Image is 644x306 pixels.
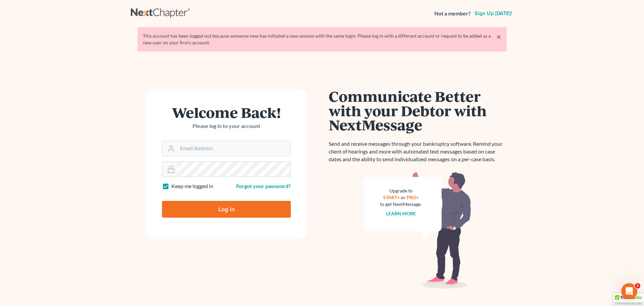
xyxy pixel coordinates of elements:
[143,33,501,46] div: This account has been logged out because someone new has initiated a new session with the same lo...
[380,201,422,208] div: to get NextMessage.
[329,89,506,132] h1: Communicate Better with your Debtor with NextMessage
[386,211,416,216] a: Learn more
[236,183,291,189] a: Forgot your password?
[434,10,471,17] strong: Not a member?
[162,105,291,120] h1: Welcome Back!
[473,11,513,16] a: Sign up [DATE]!
[383,194,400,200] a: START+
[407,194,419,200] a: PRO+
[621,283,637,299] iframe: Intercom live chat
[162,201,291,218] input: Log In
[380,187,422,194] div: Upgrade to
[177,141,290,156] input: Email Address
[635,283,640,289] span: 1
[171,182,213,190] label: Keep me logged in
[401,194,406,200] span: or
[496,33,501,41] a: ×
[613,293,644,306] div: TrustedSite Certified
[364,171,471,289] img: nextmessage_bg-59042aed3d76b12b5cd301f8e5b87938c9018125f34e5fa2b7a6b67550977c72.svg
[162,122,291,130] p: Please log in to your account
[329,140,506,163] p: Send and receive messages through your bankruptcy software. Remind your client of hearings and mo...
